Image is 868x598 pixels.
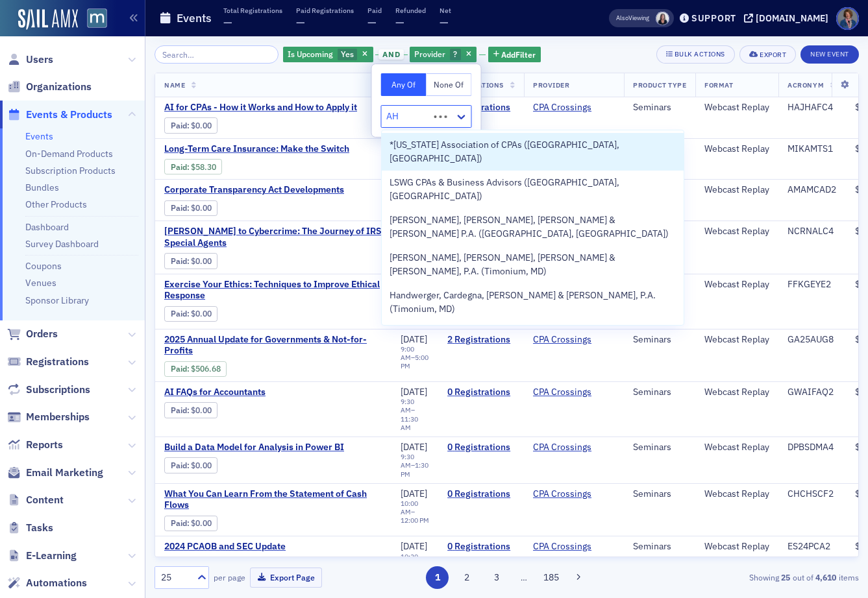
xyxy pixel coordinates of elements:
[171,256,191,266] span: :
[7,53,53,67] a: Users
[656,45,735,64] button: Bulk Actions
[25,165,116,176] a: Subscription Products
[395,6,426,15] p: Refunded
[296,6,354,15] p: Paid Registrations
[447,541,515,553] a: 0 Registrations
[288,49,333,59] span: Is Upcoming
[533,387,615,398] span: CPA Crossings
[164,402,217,418] div: Paid: 0 - $0
[704,442,769,453] div: Webcast Replay
[223,6,282,15] p: Total Registrations
[25,148,113,160] a: On-Demand Products
[155,45,279,64] input: Search…
[161,571,190,584] div: 25
[704,488,769,500] div: Webcast Replay
[7,493,64,507] a: Content
[787,541,837,553] div: ES24PCA2
[26,80,92,94] span: Organizations
[171,460,187,470] a: Paid
[401,552,418,569] time: 10:30 AM
[164,226,382,248] span: Al Capone to Cybercrime: The Journey of IRS Special Agents
[401,345,429,370] div: –
[401,516,429,525] time: 12:00 PM
[426,566,449,589] button: 1
[171,518,191,528] span: :
[171,405,191,415] span: :
[787,442,837,453] div: DPBSDMA4
[401,398,429,432] div: –
[164,488,382,511] a: What You Can Learn From the Statement of Cash Flows
[704,541,769,553] div: Webcast Replay
[191,162,216,172] span: $58.30
[171,460,191,470] span: :
[164,143,382,155] span: Long-Term Care Insurance: Make the Switch
[191,203,212,213] span: $0.00
[760,51,786,58] div: Export
[401,333,427,345] span: [DATE]
[171,162,187,172] a: Paid
[390,138,676,165] span: *[US_STATE] Association of CPAs ([GEOGRAPHIC_DATA], [GEOGRAPHIC_DATA])
[164,117,217,133] div: Paid: 0 - $0
[401,353,428,370] time: 5:00 PM
[25,238,99,250] a: Survey Dashboard
[283,47,373,63] div: Yes
[656,12,669,25] span: Kelly Brown
[787,143,837,155] div: MIKAMTS1
[7,410,90,424] a: Memberships
[164,184,382,196] a: Corporate Transparency Act Developments
[171,121,187,130] a: Paid
[390,289,676,316] span: Handwerger, Cardegna, [PERSON_NAME] & [PERSON_NAME], P.A. (Timonium, MD)
[533,387,591,398] a: CPA Crossings
[800,47,859,59] a: New Event
[26,493,64,507] span: Content
[378,49,404,60] span: and
[381,73,427,96] button: Any Of
[453,49,457,59] span: ?
[401,452,414,470] time: 9:30 AM
[427,73,472,96] button: None Of
[401,453,429,478] div: –
[7,327,58,341] a: Orders
[26,410,90,424] span: Memberships
[164,387,382,398] a: AI FAQs for Accountants
[533,334,591,346] a: CPA Crossings
[164,516,217,531] div: Paid: 0 - $0
[341,49,354,59] span: Yes
[171,309,191,318] span: :
[25,294,89,306] a: Sponsor Library
[533,102,615,114] span: CPA Crossings
[401,499,418,516] time: 10:00 AM
[18,9,78,30] a: SailAMX
[26,438,63,452] span: Reports
[401,553,429,578] div: –
[26,549,77,563] span: E-Learning
[25,130,53,142] a: Events
[7,466,103,480] a: Email Marketing
[26,521,53,535] span: Tasks
[787,80,824,90] span: Acronym
[26,53,53,67] span: Users
[485,566,508,589] button: 3
[164,279,382,302] a: Exercise Your Ethics: Techniques to Improve Ethical Response
[744,14,833,23] button: [DOMAIN_NAME]
[401,488,427,499] span: [DATE]
[78,8,107,30] a: View Homepage
[171,162,191,172] span: :
[171,405,187,415] a: Paid
[171,256,187,266] a: Paid
[488,47,541,63] button: AddFilter
[164,159,222,174] div: Paid: 1 - $5830
[515,571,533,583] span: …
[633,571,859,583] div: Showing out of items
[164,102,382,114] a: AI for CPAs - How it Works and How to Apply it
[250,568,322,588] button: Export Page
[164,442,382,453] a: Build a Data Model for Analysis in Power BI
[25,277,56,289] a: Venues
[223,15,232,30] span: —
[395,15,404,30] span: —
[533,334,615,346] span: CPA Crossings
[367,6,382,15] p: Paid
